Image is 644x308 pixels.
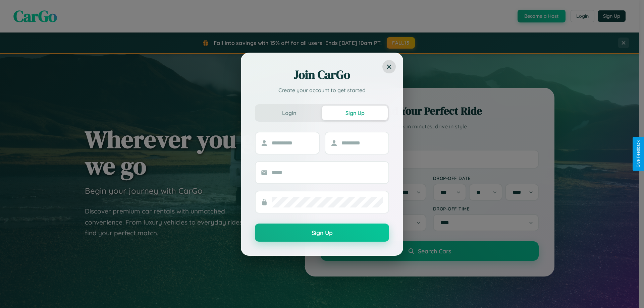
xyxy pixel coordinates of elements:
[636,140,641,168] div: Give Feedback
[255,86,389,94] p: Create your account to get started
[322,106,388,120] button: Sign Up
[256,106,322,120] button: Login
[255,67,389,83] h2: Join CarGo
[255,224,389,242] button: Sign Up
